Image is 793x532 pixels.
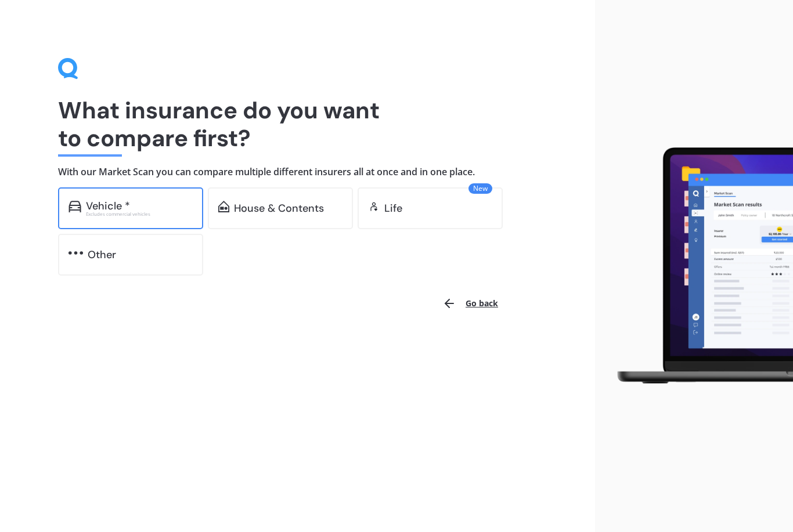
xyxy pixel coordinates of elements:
[234,202,324,214] div: House & Contents
[435,289,505,317] button: Go back
[58,96,537,152] h1: What insurance do you want to compare first?
[69,247,83,259] img: other.81dba5aafe580aa69f38.svg
[368,201,380,212] img: life.f720d6a2d7cdcd3ad642.svg
[86,212,193,216] div: Excludes commercial vehicles
[69,201,81,212] img: car.f15378c7a67c060ca3f3.svg
[88,249,116,260] div: Other
[468,183,492,194] span: New
[58,166,537,178] h4: With our Market Scan you can compare multiple different insurers all at once and in one place.
[218,201,229,212] img: home-and-contents.b802091223b8502ef2dd.svg
[384,202,402,214] div: Life
[86,200,130,212] div: Vehicle *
